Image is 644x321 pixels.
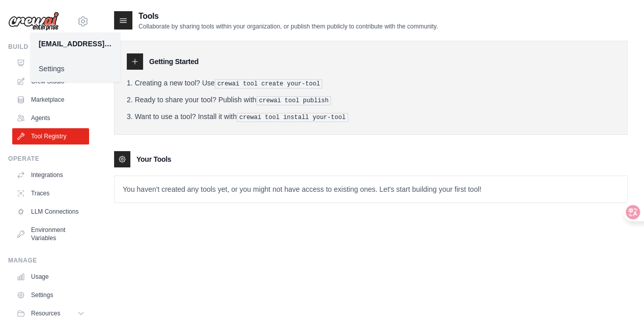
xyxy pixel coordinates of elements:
a: Integrations [12,167,89,183]
a: Automations [12,55,89,71]
a: Settings [12,287,89,303]
a: Environment Variables [12,222,89,246]
a: Tool Registry [12,128,89,144]
li: Creating a new tool? Use [127,78,615,89]
h3: Getting Started [149,56,199,67]
pre: crewai tool install your-tool [237,113,348,122]
span: Resources [31,309,60,317]
p: You haven't created any tools yet, or you might not have access to existing ones. Let's start bui... [115,176,627,202]
a: Settings [31,60,120,78]
div: Build [8,43,89,51]
a: Agents [12,110,89,126]
li: Want to use a tool? Install it with [127,111,615,122]
div: Manage [8,256,89,265]
a: Marketplace [12,92,89,108]
a: Crew Studio [12,73,89,90]
pre: crewai tool publish [257,96,331,105]
a: Traces [12,185,89,201]
h2: Tools [138,10,438,22]
p: Collaborate by sharing tools within your organization, or publish them publicly to contribute wit... [138,22,438,31]
h3: Your Tools [136,154,171,164]
a: Usage [12,269,89,285]
li: Ready to share your tool? Publish with [127,95,615,105]
div: Operate [8,155,89,163]
pre: crewai tool create your-tool [215,79,323,89]
a: LLM Connections [12,203,89,220]
div: [EMAIL_ADDRESS][DOMAIN_NAME] [39,39,112,49]
img: Logo [8,12,59,31]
